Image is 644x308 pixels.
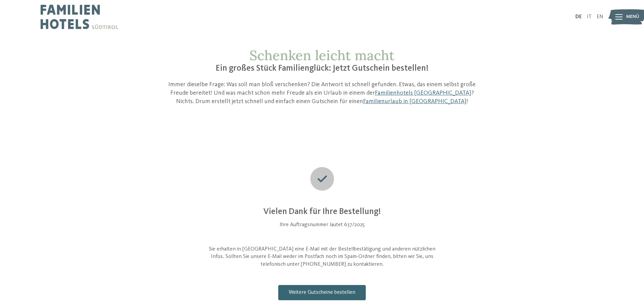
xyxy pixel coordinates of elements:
a: IT [587,14,592,20]
a: EN [597,14,603,20]
p: Immer dieselbe Frage: Was soll man bloß verschenken? Die Antwort ist schnell gefunden. Etwas, das... [162,80,483,106]
a: DE [575,14,582,20]
span: Ein großes Stück Familienglück: Jetzt Gutschein bestellen! [216,64,429,73]
span: Schenken leicht macht [249,47,395,64]
a: Familienurlaub in [GEOGRAPHIC_DATA] [363,98,467,104]
span: Menü [626,14,639,20]
a: Familienhotels [GEOGRAPHIC_DATA] [375,90,471,96]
